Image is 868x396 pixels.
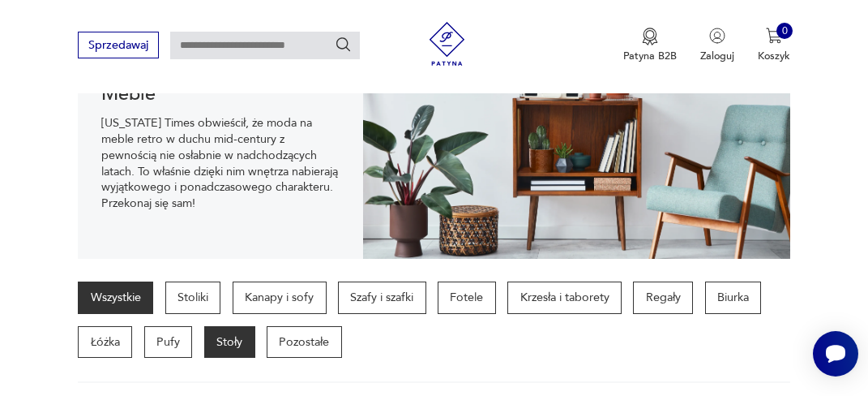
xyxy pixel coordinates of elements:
[78,41,158,51] a: Sprzedawaj
[776,23,793,39] div: 0
[101,115,340,212] p: [US_STATE] Times obwieścił, że moda na meble retro w duchu mid-century z pewnością nie osłabnie w...
[623,28,677,63] a: Ikona medaluPatyna B2B
[338,282,426,314] a: Szafy i szafki
[623,28,677,63] button: Patyna B2B
[700,49,734,63] p: Zaloguj
[758,28,790,63] button: 0Koszyk
[420,22,474,66] img: Patyna - sklep z meblami i dekoracjami vintage
[165,282,221,314] a: Stoliki
[507,282,622,314] a: Krzesła i taborety
[204,326,255,359] a: Stoły
[700,28,734,63] button: Zaloguj
[438,282,496,314] a: Fotele
[813,331,858,377] iframe: Smartsupp widget button
[705,282,762,314] a: Biurka
[78,326,132,359] a: Łóżka
[363,40,790,259] img: Meble
[709,28,725,44] img: Ikonka użytkownika
[101,86,340,104] h1: Meble
[78,282,153,314] a: Wszystkie
[144,326,193,359] a: Pufy
[233,282,327,314] a: Kanapy i sofy
[78,32,158,58] button: Sprzedawaj
[758,49,790,63] p: Koszyk
[335,36,353,54] button: Szukaj
[633,282,693,314] a: Regały
[642,28,658,45] img: Ikona medalu
[623,49,677,63] p: Patyna B2B
[267,326,342,359] a: Pozostałe
[766,28,782,44] img: Ikona koszyka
